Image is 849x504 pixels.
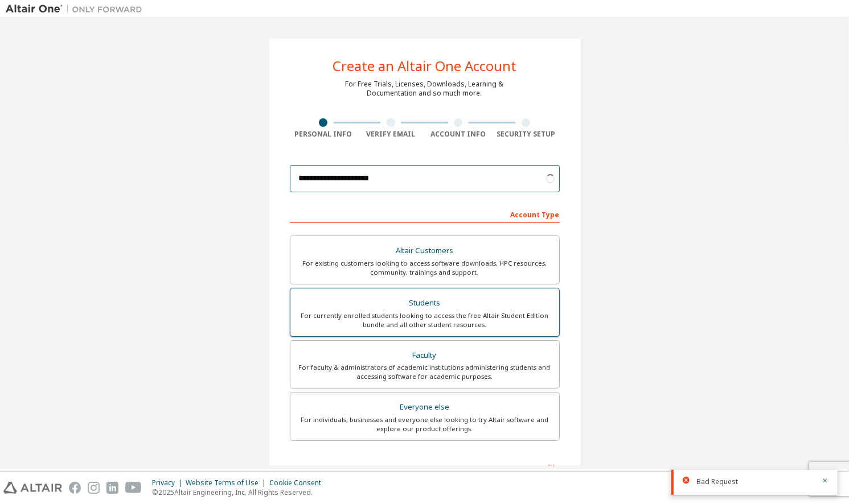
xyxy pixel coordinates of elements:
[297,259,552,277] div: For existing customers looking to access software downloads, HPC resources, community, trainings ...
[492,130,560,139] div: Security Setup
[106,482,118,494] img: linkedin.svg
[269,478,328,488] div: Cookie Consent
[152,488,328,497] p: © 2025 Altair Engineering, Inc. All Rights Reserved.
[297,399,552,415] div: Everyone else
[297,363,552,381] div: For faculty & administrators of academic institutions administering students and accessing softwa...
[125,482,142,494] img: youtube.svg
[290,130,358,139] div: Personal Info
[297,243,552,259] div: Altair Customers
[186,478,269,488] div: Website Terms of Use
[152,478,186,488] div: Privacy
[6,3,148,15] img: Altair One
[88,482,100,494] img: instagram.svg
[297,348,552,363] div: Faculty
[290,205,560,223] div: Account Type
[290,458,560,476] div: Your Profile
[425,130,493,139] div: Account Info
[696,477,738,486] span: Bad Request
[297,415,552,433] div: For individuals, businesses and everyone else looking to try Altair software and explore our prod...
[297,311,552,329] div: For currently enrolled students looking to access the free Altair Student Edition bundle and all ...
[333,59,516,73] div: Create an Altair One Account
[3,482,62,494] img: altair_logo.svg
[357,130,425,139] div: Verify Email
[69,482,81,494] img: facebook.svg
[297,295,552,311] div: Students
[346,80,504,98] div: For Free Trials, Licenses, Downloads, Learning & Documentation and so much more.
